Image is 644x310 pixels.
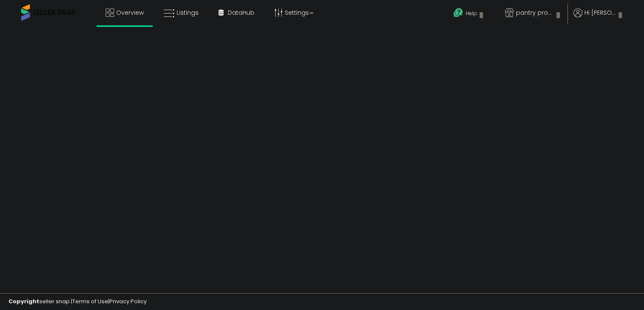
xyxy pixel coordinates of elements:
[573,8,622,27] a: Hi [PERSON_NAME]
[453,8,464,18] i: Get Help
[116,8,144,17] span: Overview
[8,298,147,306] div: seller snap | |
[516,8,554,17] span: pantry provisions
[177,8,199,17] span: Listings
[584,8,616,17] span: Hi [PERSON_NAME]
[8,297,39,305] strong: Copyright
[109,297,147,305] a: Privacy Policy
[228,8,254,17] span: DataHub
[72,297,108,305] a: Terms of Use
[466,10,477,17] span: Help
[447,1,491,27] a: Help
